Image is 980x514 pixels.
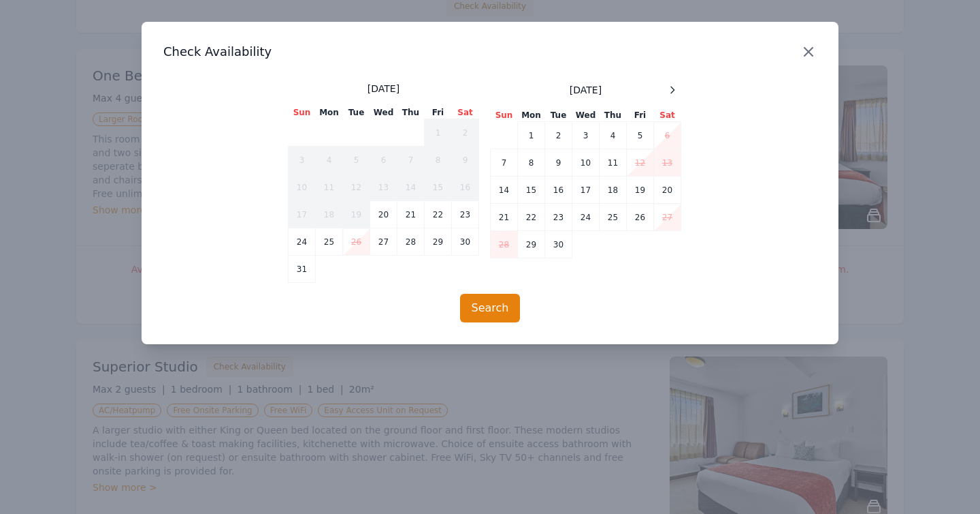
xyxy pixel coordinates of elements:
td: 17 [572,177,600,204]
td: 13 [370,174,397,201]
td: 23 [452,201,479,228]
td: 28 [397,228,425,256]
td: 10 [572,149,600,177]
th: Fri [425,106,452,119]
td: 17 [289,201,316,228]
td: 27 [654,204,681,231]
td: 1 [425,119,452,147]
td: 3 [572,122,600,149]
td: 15 [518,177,545,204]
td: 4 [316,147,343,174]
td: 22 [518,204,545,231]
th: Sat [654,109,681,122]
td: 16 [545,177,572,204]
h3: Check Availability [163,44,817,60]
th: Sun [289,106,316,119]
td: 8 [518,149,545,177]
td: 27 [370,228,397,256]
td: 5 [627,122,654,149]
td: 9 [545,149,572,177]
span: [DATE] [570,83,602,97]
td: 14 [397,174,425,201]
th: Sat [452,106,479,119]
td: 12 [627,149,654,177]
th: Thu [397,106,425,119]
td: 25 [316,228,343,256]
td: 4 [600,122,627,149]
td: 31 [289,256,316,283]
td: 3 [289,147,316,174]
td: 16 [452,174,479,201]
td: 20 [370,201,397,228]
td: 25 [600,204,627,231]
td: 12 [343,174,370,201]
td: 15 [425,174,452,201]
td: 10 [289,174,316,201]
th: Wed [572,109,600,122]
td: 20 [654,177,681,204]
td: 22 [425,201,452,228]
td: 5 [343,147,370,174]
td: 21 [491,204,518,231]
td: 6 [654,122,681,149]
th: Tue [545,109,572,122]
td: 24 [289,228,316,256]
td: 19 [627,177,654,204]
td: 19 [343,201,370,228]
td: 9 [452,147,479,174]
td: 1 [518,122,545,149]
td: 21 [397,201,425,228]
span: [DATE] [367,82,399,95]
td: 2 [452,119,479,147]
button: Search [460,294,521,322]
td: 18 [316,201,343,228]
td: 11 [600,149,627,177]
th: Mon [518,109,545,122]
td: 28 [491,231,518,258]
td: 11 [316,174,343,201]
th: Sun [491,109,518,122]
td: 7 [491,149,518,177]
td: 30 [545,231,572,258]
th: Wed [370,106,397,119]
td: 23 [545,204,572,231]
th: Thu [600,109,627,122]
td: 30 [452,228,479,256]
td: 7 [397,147,425,174]
td: 13 [654,149,681,177]
td: 26 [627,204,654,231]
td: 8 [425,147,452,174]
th: Fri [627,109,654,122]
th: Mon [316,106,343,119]
td: 14 [491,177,518,204]
td: 29 [425,228,452,256]
th: Tue [343,106,370,119]
td: 24 [572,204,600,231]
td: 2 [545,122,572,149]
td: 26 [343,228,370,256]
td: 6 [370,147,397,174]
td: 29 [518,231,545,258]
td: 18 [600,177,627,204]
